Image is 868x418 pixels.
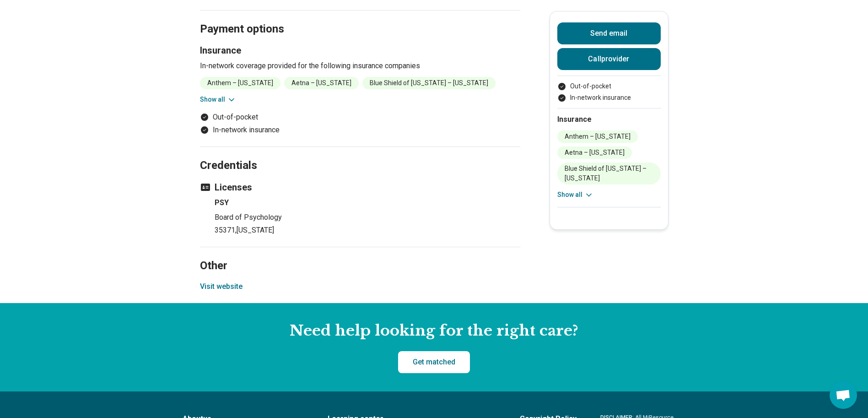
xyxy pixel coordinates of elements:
[557,81,661,103] ul: Payment options
[200,44,520,57] h3: Insurance
[557,147,632,159] li: Aetna – [US_STATE]
[200,77,280,89] li: Anthem – [US_STATE]
[200,112,520,123] li: Out-of-pocket
[557,22,661,44] button: Send email
[215,225,520,236] p: 35371
[200,181,520,194] h3: Licenses
[215,197,520,208] h4: PSY
[362,77,496,89] li: Blue Shield of [US_STATE] – [US_STATE]
[830,381,857,409] div: Open chat
[200,60,520,71] p: In-network coverage provided for the following insurance companies
[557,163,661,185] li: Blue Shield of [US_STATE] – [US_STATE]
[398,351,470,373] a: Get matched
[557,114,661,125] h2: Insurance
[215,212,520,223] p: Board of Psychology
[200,95,236,104] button: Show all
[557,48,661,70] button: Callprovider
[200,136,520,174] h2: Credentials
[200,125,520,136] li: In-network insurance
[284,77,359,89] li: Aetna – [US_STATE]
[200,112,520,136] ul: Payment options
[7,321,861,341] h2: Need help looking for the right care?
[557,190,593,200] button: Show all
[557,130,638,143] li: Anthem – [US_STATE]
[200,236,520,274] h2: Other
[557,93,661,103] li: In-network insurance
[235,226,274,234] span: , [US_STATE]
[200,281,243,292] button: Visit website
[557,81,661,91] li: Out-of-pocket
